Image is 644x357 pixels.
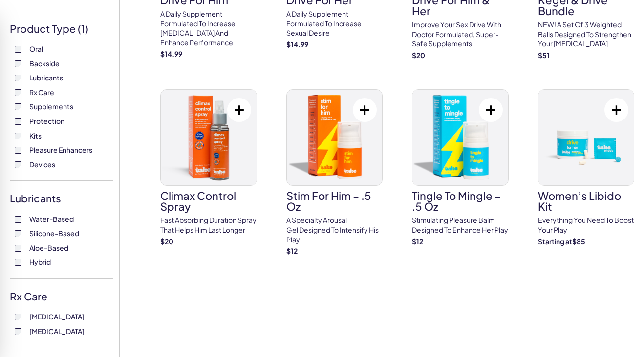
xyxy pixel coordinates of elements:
[15,89,21,96] input: Rx Care
[538,216,635,235] p: Everything you need to Boost Your Play
[29,325,85,337] span: [MEDICAL_DATA]
[286,246,298,255] strong: $ 12
[15,314,21,320] input: [MEDICAL_DATA]
[412,89,509,246] a: Tingle To Mingle – .5 ozTingle To Mingle – .5 ozStimulating pleasure balm designed to enhance her...
[15,103,21,110] input: Supplements
[29,213,74,225] span: Water-Based
[29,115,64,127] span: Protection
[286,9,383,38] p: A daily supplement formulated to increase sexual desire
[160,216,257,235] p: Fast absorbing duration spray that helps him last longer
[160,9,257,47] p: A daily supplement formulated to increase [MEDICAL_DATA] and enhance performance
[15,60,21,67] input: Backside
[29,42,43,55] span: Oral
[286,190,383,212] h3: Stim For Him – .5 oz
[412,51,425,59] strong: $ 20
[29,256,51,268] span: Hybrid
[412,216,509,235] p: Stimulating pleasure balm designed to enhance her play
[15,216,21,223] input: Water-Based
[29,158,55,171] span: Devices
[15,230,21,237] input: Silicone-Based
[29,241,68,254] span: Aloe-Based
[29,86,54,99] span: Rx Care
[538,90,634,185] img: Women’s Libido Kit
[161,90,257,185] img: Climax Control Spray
[286,40,308,49] strong: $ 14.99
[538,89,635,246] a: Women’s Libido KitWomen’s Libido KitEverything you need to Boost Your PlayStarting at$85
[15,259,21,266] input: Hybrid
[29,227,79,239] span: Silicone-Based
[412,190,509,212] h3: Tingle To Mingle – .5 oz
[160,89,257,246] a: Climax Control SprayClimax Control SprayFast absorbing duration spray that helps him last longer$20
[15,147,21,154] input: Pleasure Enhancers
[160,190,257,212] h3: Climax Control Spray
[29,143,92,156] span: Pleasure Enhancers
[287,90,383,185] img: Stim For Him – .5 oz
[160,237,173,246] strong: $ 20
[15,75,21,81] input: Lubricants
[29,100,73,113] span: Supplements
[538,20,635,49] p: NEW! A set of 3 weighted balls designed to strengthen your [MEDICAL_DATA]
[412,20,509,49] p: Improve your sex drive with doctor formulated, super-safe supplements
[29,71,63,84] span: Lubricants
[538,51,550,59] strong: $ 51
[15,133,21,139] input: Kits
[15,161,21,168] input: Devices
[538,237,572,246] span: Starting at
[286,89,383,256] a: Stim For Him – .5 ozStim For Him – .5 ozA specialty arousal gel designed to intensify his play$12
[15,328,21,335] input: [MEDICAL_DATA]
[538,190,635,212] h3: Women’s Libido Kit
[412,90,508,185] img: Tingle To Mingle – .5 oz
[29,57,60,70] span: Backside
[29,129,42,142] span: Kits
[572,237,585,246] strong: $ 85
[412,237,423,246] strong: $ 12
[29,310,85,323] span: [MEDICAL_DATA]
[15,118,21,125] input: Protection
[286,216,383,244] p: A specialty arousal gel designed to intensify his play
[15,245,21,252] input: Aloe-Based
[160,49,182,58] strong: $ 14.99
[15,46,21,53] input: Oral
